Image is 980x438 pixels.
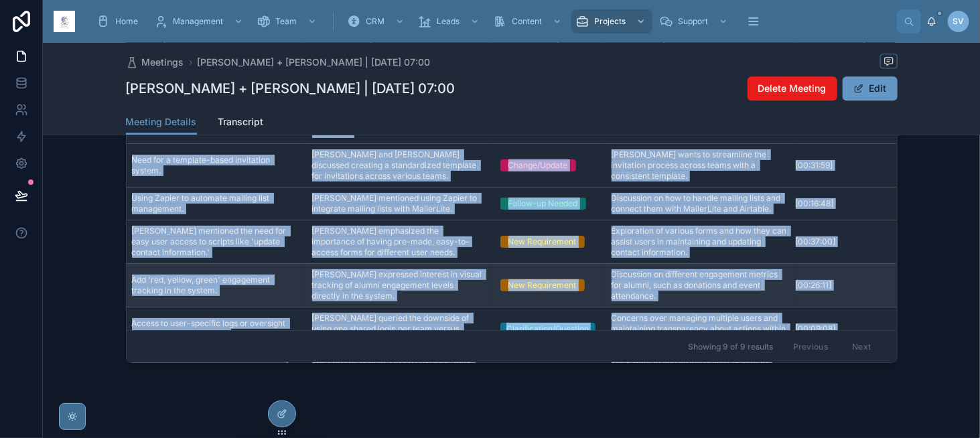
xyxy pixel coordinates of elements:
[506,323,589,335] div: Clarification/Question
[126,115,197,129] span: Meeting Details
[343,9,411,33] a: CRM
[132,226,296,258] a: [PERSON_NAME] mentioned the need for easy user access to scripts like 'update contact information.'
[796,236,880,247] a: [00:37:00]
[500,198,596,210] a: Follow-up Needed
[500,323,596,335] a: Clarification/Question
[132,155,296,176] a: Need for a template-based invitation system.
[796,280,880,291] a: [00:26:11]
[126,79,456,98] h1: [PERSON_NAME] + [PERSON_NAME] | [DATE] 07:00
[953,16,965,27] span: SV
[312,269,484,301] a: [PERSON_NAME] expressed interest in visual tracking of alumni engagement levels directly in the s...
[218,115,264,129] span: Transcript
[126,56,184,69] a: Meetings
[126,110,197,135] a: Meeting Details
[748,76,837,100] button: Delete Meeting
[508,159,568,171] div: Change/Update
[366,16,384,27] span: CRM
[489,9,569,33] a: Content
[150,9,250,33] a: Management
[132,193,296,214] a: Using Zapier to automate mailing list management.
[508,198,578,210] div: Follow-up Needed
[612,269,787,301] a: Discussion on different engagement metrics for alumni, such as donations and event attendance.
[796,280,832,291] span: [00:26:11]
[796,160,880,171] a: [00:31:59]
[796,236,836,247] span: [00:37:00]
[500,159,596,171] a: Change/Update
[54,11,75,32] img: App logo
[688,341,773,352] span: Showing 9 of 9 results
[312,193,484,214] a: [PERSON_NAME] mentioned using Zapier to integrate mailing lists with MailerLite.
[312,313,484,345] a: [PERSON_NAME] queried the downside of using one shared login per team versus individual user logins.
[612,149,787,181] a: [PERSON_NAME] wants to streamline the invitation process across teams with a consistent template.
[173,16,223,27] span: Management
[594,16,626,27] span: Projects
[86,7,897,36] div: scrollable content
[500,279,596,291] a: New Requirement
[142,56,184,69] span: Meetings
[218,110,264,137] a: Transcript
[508,279,577,291] div: New Requirement
[437,16,460,27] span: Leads
[115,16,138,27] span: Home
[796,323,836,334] span: [00:09:08]
[612,226,787,258] a: Exploration of various forms and how they can assist users in maintaining and updating contact in...
[132,275,296,296] a: Add 'red, yellow, green' engagement tracking in the system.
[796,323,880,334] a: [00:09:08]
[198,56,431,69] a: [PERSON_NAME] + [PERSON_NAME] | [DATE] 07:00
[758,82,827,95] span: Delete Meeting
[312,149,484,181] a: [PERSON_NAME] and [PERSON_NAME] discussed creating a standardized template for invitations across...
[612,313,787,345] a: Concerns over managing multiple users and maintaining transparency about actions within Airtable.
[843,76,898,100] button: Edit
[92,9,147,33] a: Home
[275,16,297,27] span: Team
[500,236,596,248] a: New Requirement
[612,193,787,214] a: Discussion on how to handle mailing lists and connect them with MailerLite and Airtable.
[796,160,833,171] span: [00:31:59]
[796,198,880,209] a: [00:16:48]
[312,226,484,258] a: [PERSON_NAME] emphasized the importance of having pre-made, easy-to-access forms for different us...
[253,9,324,33] a: Team
[512,16,542,27] span: Content
[414,9,486,33] a: Leads
[571,9,652,33] a: Projects
[796,198,834,209] span: [00:16:48]
[678,16,708,27] span: Support
[508,236,577,248] div: New Requirement
[132,318,296,340] a: Access to user-specific logs or oversight when using shared logins.
[655,9,735,33] a: Support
